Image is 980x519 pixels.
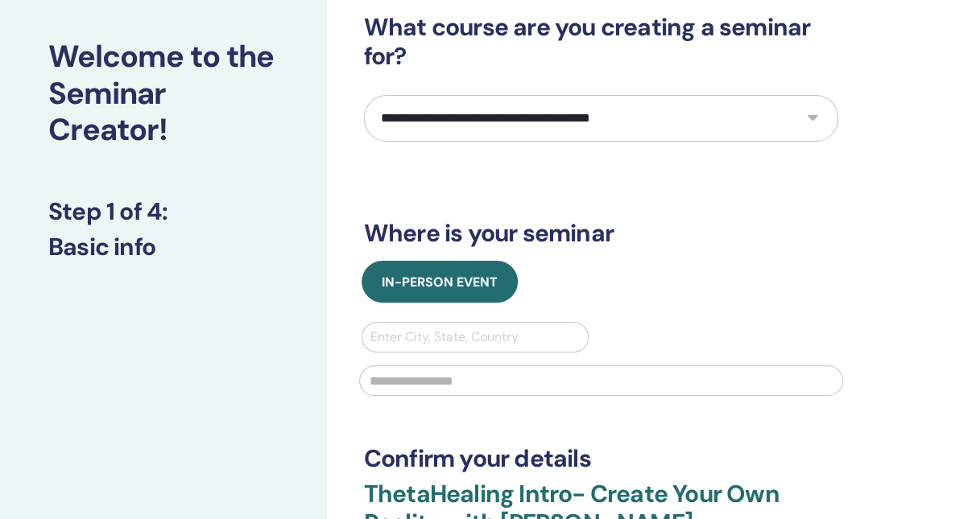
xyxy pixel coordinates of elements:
h3: Confirm your details [364,444,838,473]
h3: Step 1 of 4 : [48,197,279,226]
button: In-Person Event [362,261,518,303]
span: In-Person Event [382,274,498,290]
h3: Basic info [48,233,279,262]
h2: Welcome to the Seminar Creator! [48,39,279,149]
h3: Where is your seminar [364,219,838,248]
h3: What course are you creating a seminar for? [364,13,838,71]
